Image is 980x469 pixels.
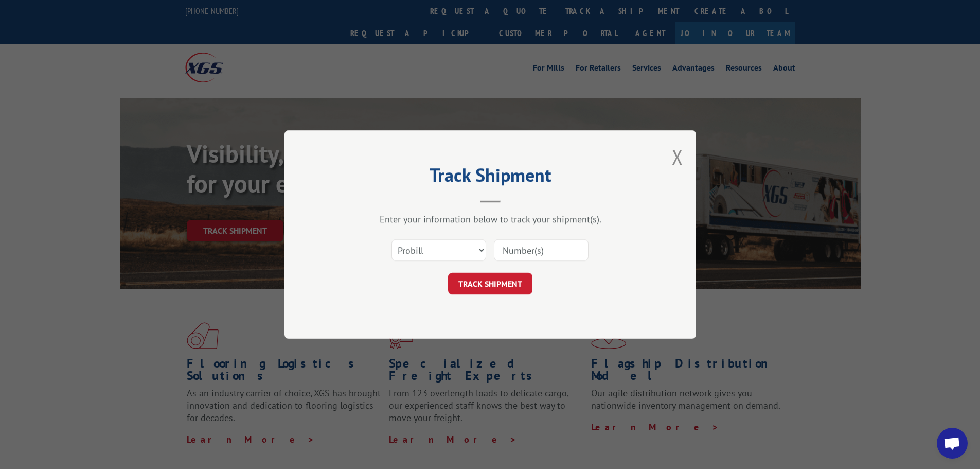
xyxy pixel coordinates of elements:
input: Number(s) [494,239,589,261]
button: Close modal [672,143,683,170]
div: Enter your information below to track your shipment(s). [336,213,645,225]
button: TRACK SHIPMENT [448,273,532,294]
h2: Track Shipment [336,168,645,187]
div: Open chat [937,428,968,459]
